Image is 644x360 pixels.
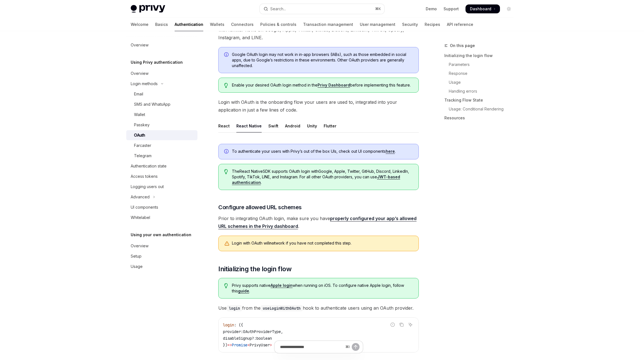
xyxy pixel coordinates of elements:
div: Passkey [134,122,150,128]
div: Authentication state [131,163,167,169]
a: Parameters [444,60,518,69]
div: Logging users out [131,183,164,190]
h5: Using your own authentication [131,231,191,238]
a: Farcaster [126,140,197,151]
button: Ask AI [407,321,414,328]
a: Support [444,6,459,12]
div: Email [134,91,143,97]
span: : ({ [234,322,243,327]
a: Security [402,18,418,31]
a: Handling errors [444,87,518,96]
a: Setup [126,251,197,261]
a: User management [360,18,395,31]
a: Connectors [231,18,254,31]
a: Tracking Flow State [444,96,518,105]
a: Overview [126,68,197,78]
input: Ask a question... [280,341,343,353]
button: Copy the contents from the code block [398,321,405,328]
div: Android [285,119,300,132]
span: Privy supports native when running on iOS. To configure native Apple login, follow this . [232,283,413,294]
svg: Tip [224,83,228,88]
a: Policies & controls [260,18,296,31]
div: React [218,119,230,132]
a: Apple login [271,283,293,288]
div: Whitelabel [131,214,150,221]
a: OAuth [126,130,197,140]
code: login [227,305,242,311]
svg: Warning [224,241,230,246]
div: Overview [131,70,148,77]
div: Wallet [134,111,145,118]
a: Privy Dashboard [318,83,350,88]
a: Usage [126,262,197,272]
a: Usage [444,78,518,87]
span: On this page [450,42,475,49]
div: UI components [131,204,158,211]
a: here [386,149,395,154]
span: : [254,336,256,341]
a: Telegram [126,151,197,161]
svg: Info [224,149,230,155]
div: Overview [131,42,148,48]
button: Toggle Advanced section [126,192,197,202]
a: Wallet [126,110,197,120]
span: provider: [223,329,243,334]
span: , [281,329,283,334]
code: useLoginWithOAuth [261,305,303,311]
a: Email [126,89,197,99]
a: Resources [444,114,518,122]
a: Demo [426,6,437,12]
a: Access tokens [126,171,197,181]
span: Initializing the login flow [218,265,291,273]
a: guide [238,289,249,294]
button: Toggle dark mode [504,4,513,13]
button: Open search [260,4,384,14]
a: Passkey [126,120,197,130]
a: Response [444,69,518,78]
span: Configure allowed URL schemes [218,203,302,211]
div: Farcaster [134,142,151,149]
span: Prior to integrating OAuth login, make sure you have . [218,214,419,230]
div: Search... [270,6,286,12]
span: boolean [256,336,272,341]
a: UI components [126,202,197,212]
strong: not [269,241,276,245]
img: light logo [131,5,165,13]
div: SMS and WhatsApp [134,101,170,108]
span: Google OAuth login may not work in in-app browsers (IABs), such as those embedded in social apps,... [232,52,413,68]
a: Authentication state [126,161,197,171]
button: Report incorrect code [389,321,396,328]
a: Basics [155,18,168,31]
div: OAuth [134,132,145,139]
div: Access tokens [131,173,158,180]
a: Dashboard [465,4,500,13]
button: Send message [352,343,360,351]
div: Swift [268,119,278,132]
a: Welcome [131,18,148,31]
div: Login methods [131,80,158,87]
span: Dashboard [470,6,491,12]
span: The React Native SDK supports OAuth login with Google, Apple, Twitter, GitHub, Discord, LinkedIn,... [232,169,413,185]
div: Unity [307,119,317,132]
svg: Info [224,52,230,58]
a: Recipes [425,18,440,31]
svg: Tip [224,283,228,288]
a: Overview [126,40,197,50]
a: Overview [126,241,197,251]
span: ⌘ K [375,7,381,11]
a: Authentication [175,18,203,31]
a: Transaction management [303,18,353,31]
span: Enable your desired OAuth login method in the before implementing this feature. [232,82,413,88]
div: Telegram [134,152,152,159]
span: OAuthProviderType [243,329,281,334]
a: SMS and WhatsApp [126,99,197,109]
button: Toggle Login methods section [126,79,197,89]
a: Whitelabel [126,213,197,223]
span: Login with OAuth is the onboarding flow your users are used to, integrated into your application ... [218,98,419,114]
svg: Tip [224,169,228,174]
span: login [223,322,234,327]
a: Wallets [210,18,224,31]
div: React Native [236,119,262,132]
a: API reference [447,18,473,31]
a: Usage: Conditional Rendering [444,105,518,114]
